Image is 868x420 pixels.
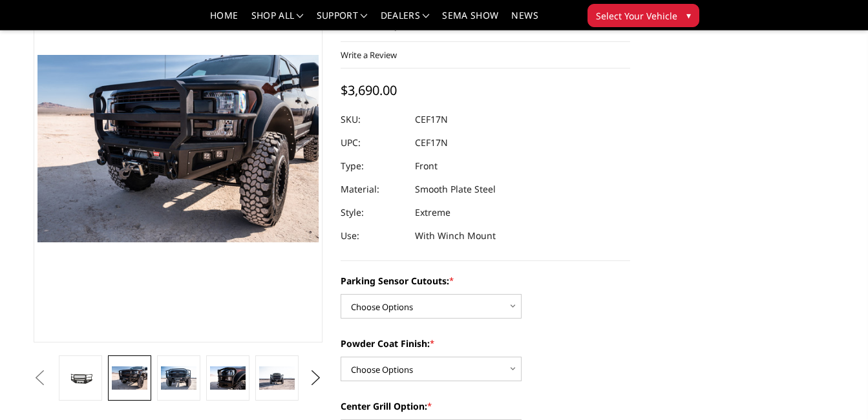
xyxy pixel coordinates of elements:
iframe: Chat Widget [803,358,868,420]
dt: Use: [341,224,405,247]
button: Select Your Vehicle [587,4,699,27]
span: ▾ [686,8,691,22]
dd: Front [415,154,438,178]
img: 2017-2022 Ford F450-550 - DBL Designs Custom Product - A2 Series - Extreme Front Bumper (winch mo... [112,366,147,390]
a: Home [210,11,238,30]
span: $3,690.00 [341,81,397,99]
label: Center Grill Option: [341,399,630,413]
img: 2017-2022 Ford F450-550 - DBL Designs Custom Product - A2 Series - Extreme Front Bumper (winch mo... [259,366,294,390]
a: Dealers [381,11,430,30]
a: News [511,11,538,30]
dd: Extreme [415,201,450,224]
dt: Style: [341,201,405,224]
img: 2017-2022 Ford F450-550 - DBL Designs Custom Product - A2 Series - Extreme Front Bumper (winch mo... [210,366,245,390]
dt: Material: [341,178,405,201]
dd: Smooth Plate Steel [415,178,496,201]
button: Previous [30,368,50,388]
img: 2017-2022 Ford F450-550 - DBL Designs Custom Product - A2 Series - Extreme Front Bumper (winch mo... [161,366,196,390]
dd: CEF17N [415,131,448,154]
span: Select Your Vehicle [596,9,677,23]
dt: Type: [341,154,405,178]
a: SEMA Show [442,11,498,30]
a: Write a Review [341,49,397,61]
a: shop all [251,11,304,30]
a: Support [317,11,368,30]
dt: SKU: [341,108,405,131]
dd: CEF17N [415,108,448,131]
label: Parking Sensor Cutouts: [341,274,630,288]
dd: With Winch Mount [415,224,496,247]
button: Next [306,368,326,388]
dt: UPC: [341,131,405,154]
label: Powder Coat Finish: [341,337,630,350]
